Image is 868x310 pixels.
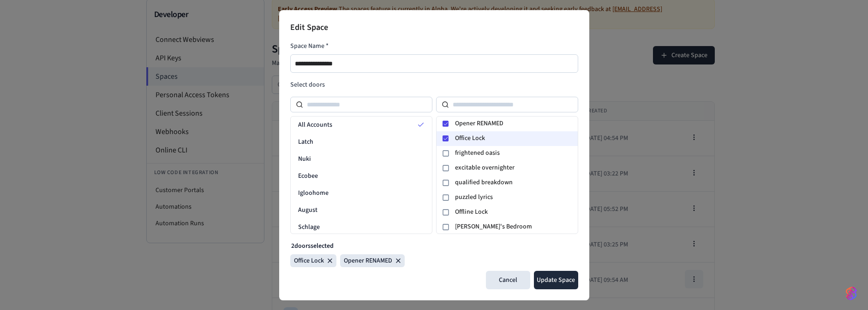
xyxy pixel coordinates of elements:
[298,154,311,164] span: Nuki
[291,151,432,168] div: Nuki
[455,148,574,158] span: frightened oasis
[534,271,578,289] button: Update Space
[298,171,318,181] span: Ecobee
[291,202,432,219] div: August
[290,80,578,89] label: Select doors
[290,254,336,267] div: Office Lock
[290,41,578,51] label: Space Name *
[291,117,432,134] div: All Accounts
[298,222,320,232] span: Schlage
[846,286,857,301] img: SeamLogoGradient.69752ec5.svg
[455,193,574,202] span: puzzled lyrics
[298,137,313,147] span: Latch
[291,168,432,185] div: Ecobee
[291,134,432,151] div: Latch
[340,254,405,267] div: Opener RENAMED
[455,134,574,143] span: Office Lock
[291,219,432,236] div: Schlage
[290,21,578,34] h2: Edit Space
[298,120,332,130] span: All Accounts
[298,205,317,215] span: August
[455,119,574,129] span: Opener RENAMED
[291,241,578,251] p: 2 door s selected
[291,185,432,202] div: Igloohome
[455,178,574,187] span: qualified breakdown
[298,188,329,198] span: Igloohome
[486,271,530,289] button: Cancel
[455,222,574,232] span: [PERSON_NAME]'s Bedroom
[455,163,574,173] span: excitable overnighter
[455,207,574,217] span: Offline Lock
